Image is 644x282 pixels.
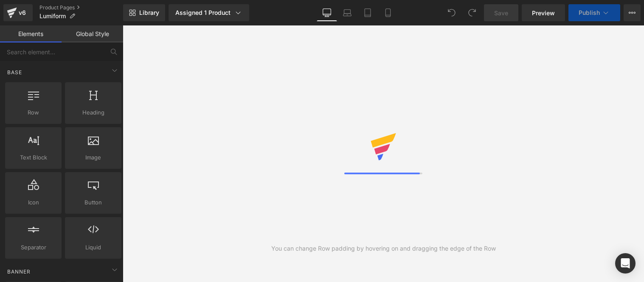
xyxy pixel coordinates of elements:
span: Publish [579,9,600,16]
a: Desktop [317,4,337,21]
a: Global Style [62,25,123,42]
span: Separator [8,243,59,252]
a: Laptop [337,4,357,21]
a: Product Pages [39,4,123,11]
a: Preview [522,4,565,21]
button: Redo [464,4,481,21]
a: New Library [123,4,165,21]
span: Save [494,8,508,17]
div: Assigned 1 Product [175,8,242,17]
span: Lumiform [39,13,66,20]
span: Liquid [67,243,119,252]
div: You can change Row padding by hovering on and dragging the edge of the Row [271,244,496,253]
a: Mobile [378,4,398,21]
span: Row [8,108,59,117]
button: Undo [443,4,460,21]
span: Image [67,153,119,162]
span: Icon [8,198,59,207]
span: Base [6,68,23,76]
a: v6 [3,4,33,21]
div: Open Intercom Messenger [615,253,636,274]
span: Preview [532,8,555,17]
a: Tablet [357,4,378,21]
span: Text Block [8,153,59,162]
button: More [624,4,641,21]
span: Library [139,9,159,17]
button: Publish [568,4,620,21]
span: Banner [6,268,31,276]
span: Heading [67,108,119,117]
div: v6 [17,7,28,18]
span: Button [67,198,119,207]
